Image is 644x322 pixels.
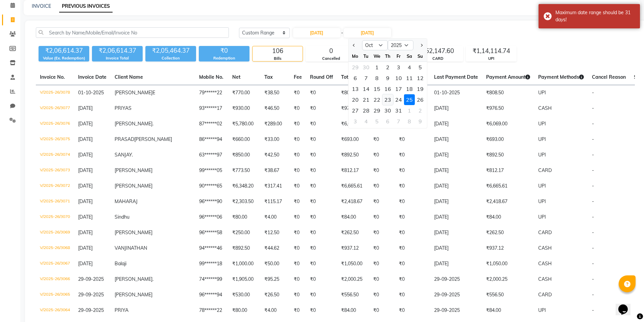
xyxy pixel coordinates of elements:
[350,83,361,94] div: 13
[430,225,482,241] td: [DATE]
[361,62,372,73] div: Tuesday, September 30, 2025
[382,116,393,127] div: Thursday, November 6, 2025
[430,116,482,132] td: [DATE]
[404,94,415,105] div: Saturday, October 25, 2025
[260,116,290,132] td: ₹289.00
[430,85,482,101] td: 01-10-2025
[260,85,290,101] td: ₹38.50
[382,105,393,116] div: Thursday, October 30, 2025
[369,256,395,272] td: ₹0
[36,147,74,163] td: V/2025-26/3074
[538,121,546,127] span: UPI
[344,28,391,38] input: End Date
[350,73,361,83] div: 6
[369,194,395,209] td: ₹0
[350,116,361,127] div: Monday, November 3, 2025
[592,261,594,267] span: -
[592,105,594,111] span: -
[337,101,369,116] td: ₹976.50
[404,105,415,116] div: 1
[361,62,372,73] div: 30
[290,101,306,116] td: ₹0
[538,90,546,96] span: UPI
[404,116,415,127] div: 8
[337,178,369,194] td: ₹6,665.61
[290,116,306,132] td: ₹0
[592,214,594,220] span: -
[555,9,635,23] div: Maximum date range should be 31 days!
[592,74,626,80] span: Cancel Reason
[350,94,361,105] div: 20
[337,85,369,101] td: ₹808.50
[361,83,372,94] div: Tuesday, October 14, 2025
[395,163,430,178] td: ₹0
[306,225,337,241] td: ₹0
[36,209,74,225] td: V/2025-26/3070
[430,194,482,209] td: [DATE]
[430,241,482,256] td: [DATE]
[228,241,260,256] td: ₹892.50
[128,105,132,111] span: S
[337,241,369,256] td: ₹937.12
[395,256,430,272] td: ₹0
[393,62,404,73] div: 3
[337,147,369,163] td: ₹892.50
[592,121,594,127] span: -
[482,101,534,116] td: ₹976.50
[395,241,430,256] td: ₹0
[36,256,74,272] td: V/2025-26/3067
[418,40,424,51] button: Next month
[482,256,534,272] td: ₹1,050.00
[293,28,340,38] input: Start Date
[393,73,404,83] div: 10
[115,183,152,189] span: [PERSON_NAME]
[486,74,530,80] span: Payment Amount
[361,94,372,105] div: Tuesday, October 21, 2025
[337,256,369,272] td: ₹1,050.00
[415,62,426,73] div: Sunday, October 5, 2025
[78,90,104,96] span: 01-10-2025
[232,74,240,80] span: Net
[430,209,482,225] td: [DATE]
[290,163,306,178] td: ₹0
[382,51,393,61] div: Th
[260,101,290,116] td: ₹46.50
[78,121,93,127] span: [DATE]
[115,74,143,80] span: Client Name
[306,132,337,147] td: ₹0
[350,105,361,116] div: 27
[382,62,393,73] div: Thursday, October 2, 2025
[361,94,372,105] div: 21
[393,105,404,116] div: Friday, October 31, 2025
[369,178,395,194] td: ₹0
[260,225,290,241] td: ₹12.50
[538,183,546,189] span: UPI
[372,105,382,116] div: 29
[393,116,404,127] div: 7
[538,229,552,236] span: CARD
[92,55,143,61] div: Invoice Total
[415,62,426,73] div: 5
[404,51,415,61] div: Sa
[404,116,415,127] div: Saturday, November 8, 2025
[228,178,260,194] td: ₹6,348.20
[393,62,404,73] div: Friday, October 3, 2025
[388,40,413,50] select: Select year
[361,73,372,83] div: Tuesday, October 7, 2025
[228,163,260,178] td: ₹773.50
[306,163,337,178] td: ₹0
[32,3,51,9] a: INVOICE
[415,83,426,94] div: 19
[592,183,594,189] span: -
[415,105,426,116] div: Sunday, November 2, 2025
[337,132,369,147] td: ₹693.00
[466,46,516,56] div: ₹1,14,114.74
[538,198,546,204] span: UPI
[78,74,106,80] span: Invoice Date
[306,101,337,116] td: ₹0
[78,105,93,111] span: [DATE]
[78,261,93,267] span: [DATE]
[199,55,249,61] div: Redemption
[294,74,302,80] span: Fee
[372,105,382,116] div: Wednesday, October 29, 2025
